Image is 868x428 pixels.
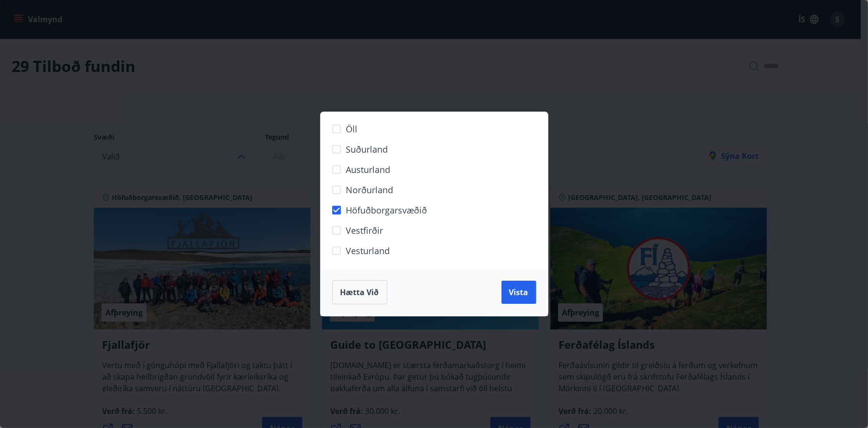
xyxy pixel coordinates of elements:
span: Norðurland [346,184,394,196]
span: Vista [509,287,529,298]
span: Vesturland [346,244,390,257]
button: Hætta við [332,280,387,304]
span: Vestfirðir [346,224,383,237]
span: Öll [346,123,358,135]
span: Hætta við [340,287,379,298]
button: Vista [501,281,536,304]
span: Austurland [346,163,391,176]
span: Suðurland [346,143,388,156]
span: Höfuðborgarsvæðið [346,204,427,216]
